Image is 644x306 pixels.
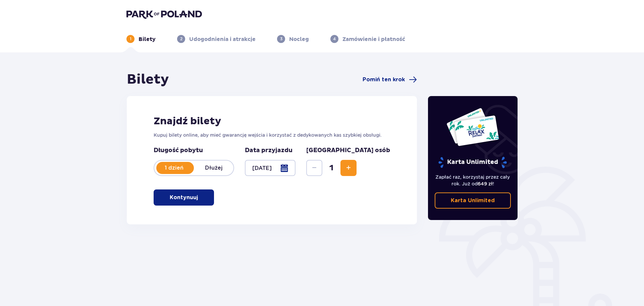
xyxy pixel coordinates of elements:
[363,76,417,84] a: Pomiń ten krok
[280,36,282,42] p: 3
[435,192,511,209] a: Karta Unlimited
[340,160,357,176] button: Zwiększ
[154,115,390,128] h2: Znajdź bilety
[363,76,405,83] span: Pomiń ten krok
[330,35,405,43] div: 4Zamówienie i płatność
[446,107,499,146] img: Dwie karty całoroczne do Suntago z napisem 'UNLIMITED RELAX', na białym tle z tropikalnymi liśćmi...
[127,71,169,88] h1: Bilety
[289,36,309,43] p: Nocleg
[194,164,233,172] p: Dłużej
[478,181,493,186] span: 649 zł
[177,35,256,43] div: 2Udogodnienia i atrakcje
[139,36,156,43] p: Bilety
[170,194,198,201] p: Kontynuuj
[306,160,322,176] button: Zmniejsz
[154,146,234,155] p: Długość pobytu
[154,189,214,206] button: Kontynuuj
[342,36,405,43] p: Zamówienie i płatność
[180,36,182,42] p: 2
[245,146,292,155] p: Data przyjazdu
[306,146,390,155] p: [GEOGRAPHIC_DATA] osób
[438,157,507,168] p: Karta Unlimited
[333,36,336,42] p: 4
[130,36,131,42] p: 1
[324,163,339,173] span: 1
[154,164,194,172] p: 1 dzień
[126,9,202,19] img: Park of Poland logo
[435,174,511,187] p: Zapłać raz, korzystaj przez cały rok. Już od !
[277,35,309,43] div: 3Nocleg
[126,35,156,43] div: 1Bilety
[154,132,390,138] p: Kupuj bilety online, aby mieć gwarancję wejścia i korzystać z dedykowanych kas szybkiej obsługi.
[451,197,495,204] p: Karta Unlimited
[189,36,256,43] p: Udogodnienia i atrakcje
